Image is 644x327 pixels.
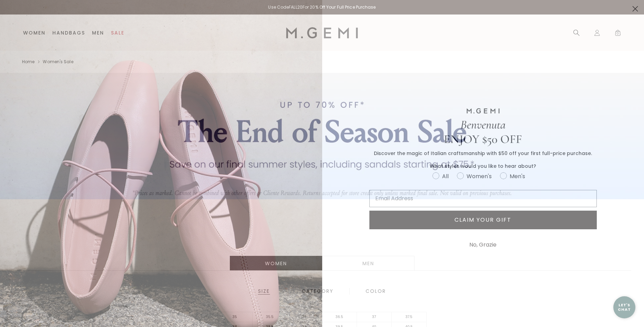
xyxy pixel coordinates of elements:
[374,150,592,157] span: Discover the magic of Italian craftsmanship with $50 off your first full-price purchase.
[467,172,492,181] div: Women's
[466,108,500,114] img: M.GEMI
[466,236,500,253] button: No, Grazie
[369,211,597,229] button: CLAIM YOUR GIFT
[369,190,597,207] input: Email Address
[510,172,525,181] div: Men's
[430,163,536,170] span: What styles would you like to hear about?
[460,117,505,132] span: Benvenuta
[444,132,522,146] span: ENJOY $50 OFF
[442,172,449,181] div: All
[629,3,641,15] button: Close dialog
